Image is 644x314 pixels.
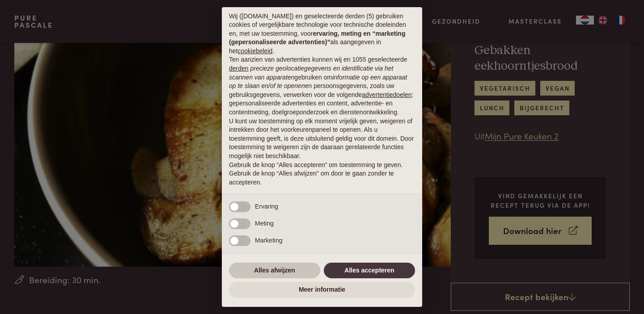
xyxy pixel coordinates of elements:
[229,282,415,298] button: Meer informatie
[237,47,272,54] a: cookiebeleid
[229,64,249,73] button: derden
[229,117,415,161] p: U kunt uw toestemming op elk moment vrijelijk geven, weigeren of intrekken door het voorkeurenpan...
[229,161,415,187] p: Gebruik de knop “Alles accepteren” om toestemming te geven. Gebruik de knop “Alles afwijzen” om d...
[324,263,415,279] button: Alles accepteren
[229,65,393,81] em: precieze geolocatiegegevens en identificatie via het scannen van apparaten
[229,30,405,46] strong: ervaring, meting en “marketing (gepersonaliseerde advertenties)”
[362,91,411,100] button: advertentiedoelen
[255,220,274,227] span: Meting
[255,203,278,210] span: Ervaring
[229,263,320,279] button: Alles afwijzen
[229,12,415,56] p: Wij ([DOMAIN_NAME]) en geselecteerde derden (5) gebruiken cookies of vergelijkbare technologie vo...
[229,74,407,90] em: informatie op een apparaat op te slaan en/of te openen
[229,55,415,117] p: Ten aanzien van advertenties kunnen wij en 1055 geselecteerde gebruiken om en persoonsgegevens, z...
[255,237,282,244] span: Marketing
